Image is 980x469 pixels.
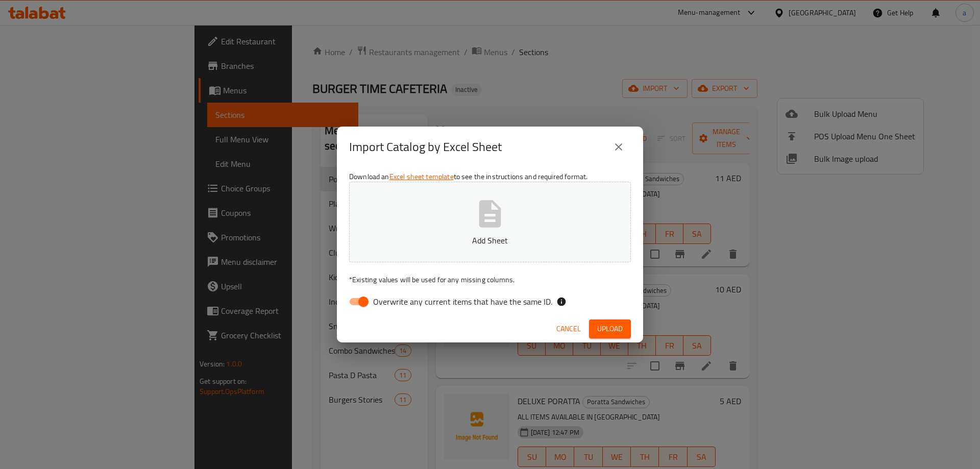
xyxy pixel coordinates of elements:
span: Cancel [556,323,581,335]
div: Download an to see the instructions and required format. [337,167,643,315]
a: Excel sheet template [389,170,454,183]
button: Upload [589,319,631,338]
button: Cancel [552,319,585,338]
p: Add Sheet [365,234,615,246]
button: Add Sheet [349,182,631,262]
button: close [606,135,631,159]
h2: Import Catalog by Excel Sheet [349,139,502,155]
span: Overwrite any current items that have the same ID. [373,295,552,308]
p: Existing values will be used for any missing columns. [349,275,631,285]
span: Upload [597,323,623,335]
svg: If the overwrite option isn't selected, then the items that match an existing ID will be ignored ... [556,297,567,307]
